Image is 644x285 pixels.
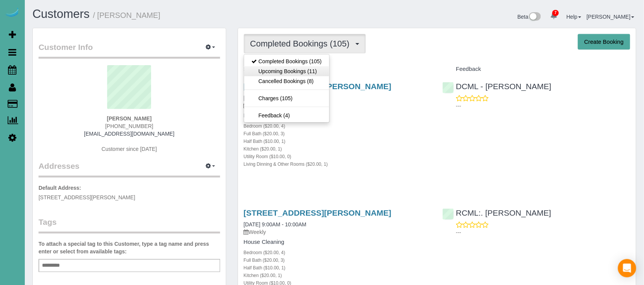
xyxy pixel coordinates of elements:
a: [STREET_ADDRESS][PERSON_NAME] [244,208,391,217]
small: Half Bath ($10.00, 1) [244,139,286,144]
small: Full Bath ($20.00, 3) [244,131,285,136]
a: Beta [518,14,541,20]
h4: House Cleaning [244,239,431,245]
span: 7 [552,10,559,16]
span: [PHONE_NUMBER] [105,123,153,129]
p: Weekly [244,102,431,109]
label: To attach a special tag to this Customer, type a tag name and press enter or select from availabl... [39,240,220,255]
small: Bedroom ($20.00, 4) [244,123,285,129]
small: Kitchen ($20.00, 1) [244,273,282,278]
img: Automaid Logo [5,8,20,18]
a: RCML:. [PERSON_NAME] [443,208,551,217]
a: Help [567,14,581,20]
small: Living Dinning & Other Rooms ($20.00, 1) [244,162,328,167]
h4: House Cleaning [244,112,431,119]
p: --- [456,229,630,236]
legend: Tags [39,216,220,234]
a: Customers [32,7,90,21]
label: Default Address: [39,184,81,192]
small: Utility Room ($10.00, 0) [244,154,291,159]
span: Customer since [DATE] [101,146,157,152]
a: DCML - [PERSON_NAME] [443,82,551,91]
a: Cancelled Bookings (8) [244,76,330,86]
a: Upcoming Bookings (11) [244,66,330,76]
h4: Feedback [443,66,630,72]
a: 7 [546,8,561,24]
small: Kitchen ($20.00, 1) [244,146,282,152]
p: --- [456,102,630,110]
small: Bedroom ($20.00, 4) [244,250,285,255]
h4: Service [244,66,431,72]
a: Charges (105) [244,93,330,103]
img: New interface [528,12,541,22]
button: Create Booking [578,34,630,50]
small: Half Bath ($10.00, 1) [244,265,286,271]
a: [EMAIL_ADDRESS][DOMAIN_NAME] [84,131,174,137]
span: [STREET_ADDRESS][PERSON_NAME] [39,194,135,200]
p: Weekly [244,228,431,236]
strong: [PERSON_NAME] [107,115,151,122]
small: / [PERSON_NAME] [93,11,161,19]
small: Full Bath ($20.00, 3) [244,258,285,263]
button: Completed Bookings (105) [244,34,366,53]
a: Feedback (4) [244,110,330,120]
div: Open Intercom Messenger [618,259,636,277]
a: [DATE] 9:00AM - 10:00AM [244,221,307,227]
legend: Customer Info [39,42,220,59]
a: [PERSON_NAME] [587,14,634,20]
a: Completed Bookings (105) [244,56,330,66]
span: Completed Bookings (105) [250,39,353,48]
